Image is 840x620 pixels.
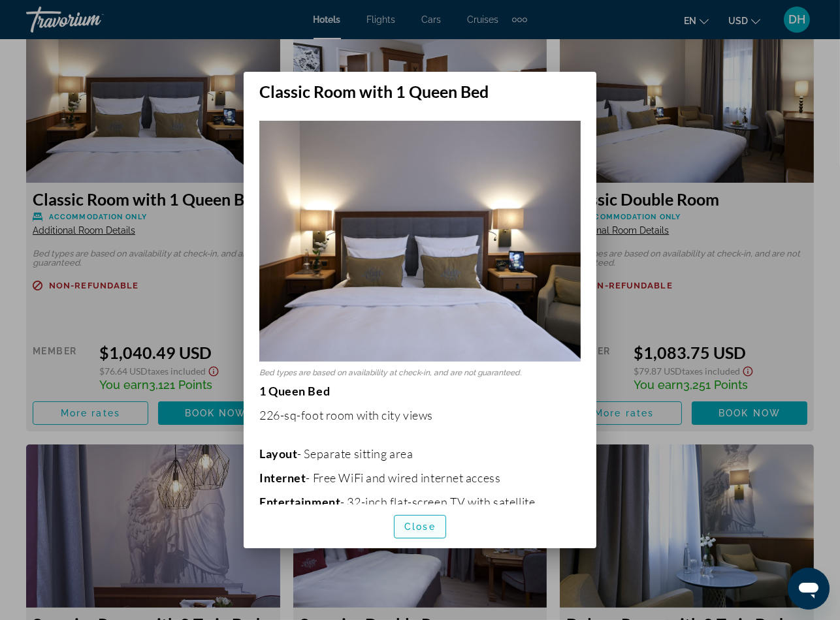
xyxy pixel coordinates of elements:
p: - 32-inch flat-screen TV with satellite channels and pay movies [259,495,581,523]
span: Close [404,521,436,532]
h2: Classic Room with 1 Queen Bed [244,72,596,101]
iframe: Button to launch messaging window [788,568,830,610]
p: 226-sq-foot room with city views [259,408,581,422]
strong: 1 Queen Bed [259,384,330,398]
b: Internet [259,471,306,485]
img: cdceef6a-1d7b-4268-b0a7-cf64b2efaaa5.jpeg [259,121,581,362]
button: Close [394,515,446,538]
p: Bed types are based on availability at check-in, and are not guaranteed. [259,368,581,377]
p: - Free WiFi and wired internet access [259,471,581,485]
b: Layout [259,446,297,461]
p: - Separate sitting area [259,446,581,461]
b: Entertainment [259,495,340,509]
